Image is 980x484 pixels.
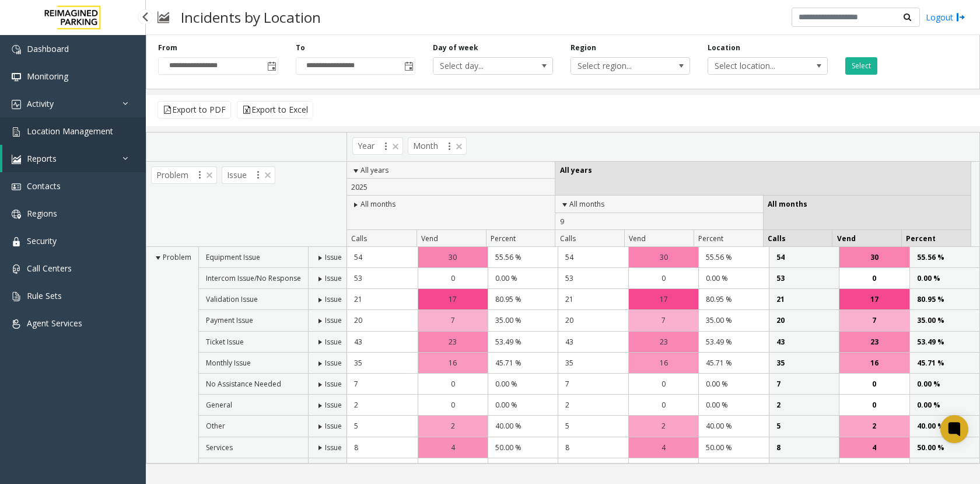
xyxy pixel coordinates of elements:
img: 'icon' [12,182,21,191]
span: Issue [325,379,342,389]
td: 0.00 % [698,395,768,416]
span: Vend [421,234,438,243]
td: 20 [769,310,839,331]
img: 'icon' [12,72,21,82]
span: All months [569,199,604,209]
td: 0.00 % [488,268,558,289]
span: 0 [872,273,876,284]
span: 30 [449,252,457,263]
span: Issue [325,273,342,283]
span: Issue [325,294,342,304]
td: 54 [347,247,417,268]
span: 16 [870,357,878,368]
span: Rule Sets [27,290,62,301]
span: 30 [870,252,878,263]
label: From [158,43,177,53]
span: 7 [661,315,666,326]
td: 35.00 % [698,310,768,331]
td: 43 [558,332,628,353]
span: 0 [661,463,666,474]
img: 'icon' [12,127,21,137]
span: 0 [872,463,876,474]
td: 21 [347,289,417,310]
span: Select day... [433,58,528,74]
td: 0.00 % [909,268,979,289]
td: 2 [769,458,839,479]
span: 2 [451,420,455,431]
span: 7 [872,315,876,326]
td: 50.00 % [698,437,768,458]
span: Validation Issue [206,294,258,304]
span: 7 [451,315,455,326]
span: Regions [27,208,57,219]
td: 40.00 % [698,416,768,437]
td: 53 [558,268,628,289]
td: 0.00 % [488,458,558,479]
td: 21 [769,289,839,310]
td: 55.56 % [909,247,979,268]
span: Reports [27,153,57,164]
span: Contacts [27,180,61,191]
td: 35 [769,353,839,374]
span: No Assistance Needed [206,379,281,389]
span: 0 [451,399,455,410]
span: Year [352,137,403,155]
span: Vend [629,234,646,243]
td: 40.00 % [909,416,979,437]
td: 35 [558,353,628,374]
h3: Incidents by Location [175,3,327,32]
td: 80.95 % [488,289,558,310]
td: 0.00 % [698,374,768,395]
td: 2 [347,395,417,416]
td: 0.00 % [488,395,558,416]
span: 0 [872,378,876,389]
span: General [206,400,232,410]
td: 0.00 % [909,395,979,416]
button: Select [845,57,877,75]
span: All months [360,199,395,209]
span: 0 [451,378,455,389]
td: 0.00 % [698,268,768,289]
td: 2 [347,458,417,479]
span: 17 [449,294,457,305]
td: 20 [558,310,628,331]
span: 2 [661,420,666,431]
span: 17 [660,294,668,305]
span: Issue [325,315,342,325]
span: Call Centers [27,263,72,274]
td: 45.71 % [909,353,979,374]
span: Monthly Issue [206,358,251,368]
td: 7 [347,374,417,395]
td: 5 [769,416,839,437]
span: Toggle popup [402,58,415,74]
button: Export to PDF [157,101,231,119]
label: Day of week [433,43,478,53]
td: 45.71 % [698,353,768,374]
td: 21 [558,289,628,310]
span: 2 [872,420,876,431]
span: Problem [163,252,191,262]
td: 53.49 % [909,332,979,353]
span: 2025 [351,182,367,192]
td: 55.56 % [698,247,768,268]
img: 'icon' [12,155,21,164]
td: 8 [769,437,839,458]
span: Issue [325,337,342,347]
span: 0 [661,378,666,389]
span: Equipment Issue [206,252,260,262]
span: Calls [768,234,786,243]
td: 8 [558,437,628,458]
span: Calls [351,234,367,243]
td: 43 [347,332,417,353]
td: 2 [558,458,628,479]
span: Intercom Issue/No Response [206,273,301,283]
td: 5 [347,416,417,437]
label: To [296,43,305,53]
span: Ticket Issue [206,337,244,347]
span: 4 [451,442,455,453]
td: 5 [558,416,628,437]
img: 'icon' [12,292,21,301]
img: pageIcon [157,3,169,32]
span: Select location... [708,58,803,74]
span: 23 [660,336,668,347]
